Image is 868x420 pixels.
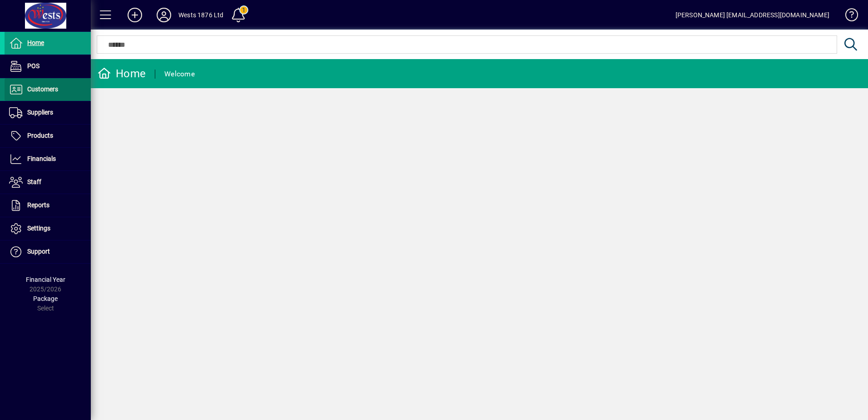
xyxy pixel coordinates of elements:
a: Financials [5,148,91,170]
a: Reports [5,194,91,217]
span: Suppliers [27,109,53,116]
span: Products [27,132,53,139]
button: Profile [149,7,178,23]
a: Knowledge Base [838,2,857,31]
a: Settings [5,217,91,240]
span: Financials [27,155,56,162]
div: [PERSON_NAME] [EMAIL_ADDRESS][DOMAIN_NAME] [676,8,829,22]
a: Support [5,240,91,263]
span: Customers [27,85,58,93]
span: Home [27,39,44,46]
a: Customers [5,78,91,101]
div: Home [98,66,146,81]
div: Wests 1876 Ltd [178,8,223,22]
button: Add [120,7,149,23]
div: Welcome [164,67,195,81]
span: Support [27,248,50,255]
span: Staff [27,178,41,185]
span: Package [33,295,58,302]
span: Settings [27,225,50,232]
span: POS [27,62,39,70]
a: Products [5,125,91,147]
span: Reports [27,201,49,209]
a: Suppliers [5,101,91,124]
span: Financial Year [26,276,65,283]
a: POS [5,55,91,78]
a: Staff [5,171,91,194]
